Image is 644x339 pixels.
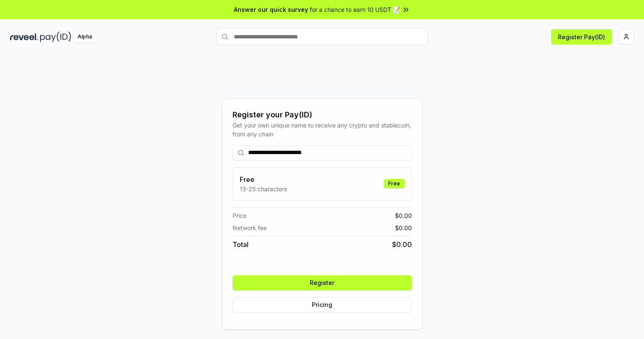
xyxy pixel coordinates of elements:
[233,121,412,138] div: Get your own unique name to receive any crypto and stablecoin, from any chain
[240,184,287,193] p: 13-25 characters
[234,5,308,14] span: Answer our quick survey
[40,32,71,42] img: pay_id
[233,239,249,250] span: Total
[310,5,400,14] span: for a chance to earn 10 USDT 📝
[233,211,246,220] span: Price
[392,239,412,250] span: $ 0.00
[384,179,405,188] div: Free
[10,32,38,42] img: reveel_dark
[233,275,412,290] button: Register
[395,211,412,220] span: $ 0.00
[233,223,267,232] span: Network fee
[395,223,412,232] span: $ 0.00
[240,174,287,184] h3: Free
[233,297,412,312] button: Pricing
[551,29,612,44] button: Register Pay(ID)
[73,32,97,42] div: Alpha
[233,109,412,121] div: Register your Pay(ID)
